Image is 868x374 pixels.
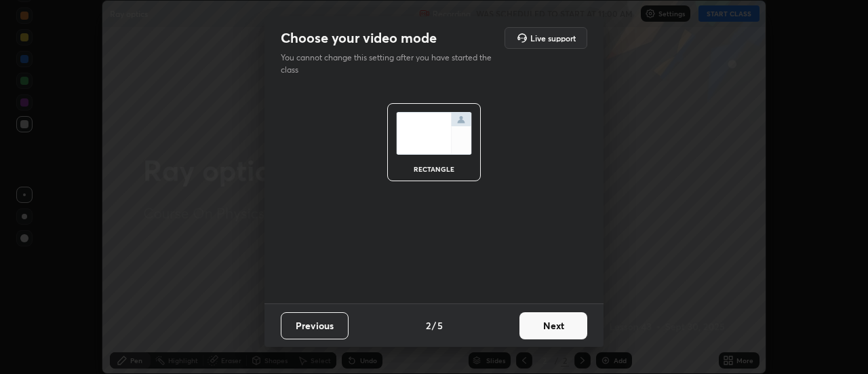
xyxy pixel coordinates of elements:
h4: / [432,318,436,333]
img: normalScreenIcon.ae25ed63.svg [396,112,472,155]
button: Next [519,312,587,339]
p: You cannot change this setting after you have started the class [281,52,500,76]
div: rectangle [407,166,461,172]
h4: 2 [426,318,431,333]
h2: Choose your video mode [281,29,437,47]
h4: 5 [437,318,443,333]
button: Previous [281,312,349,339]
h5: Live support [530,34,576,42]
